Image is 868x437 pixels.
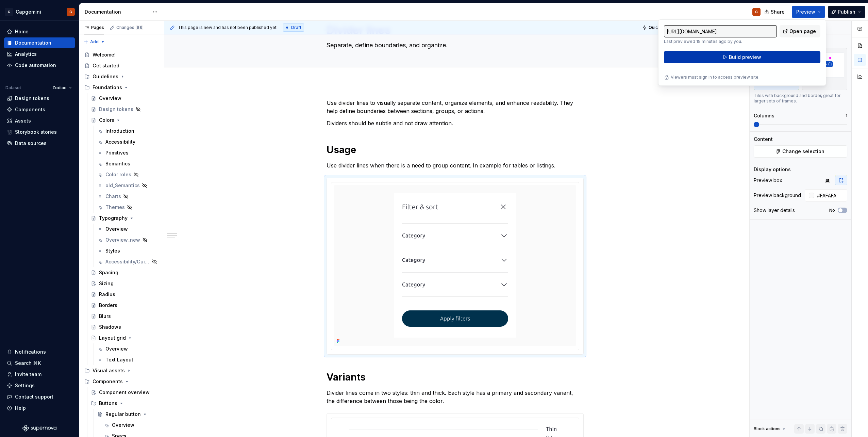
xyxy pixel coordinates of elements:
a: Welcome! [82,49,161,60]
div: Overview [99,95,121,102]
p: Use divider lines when there is a need to group content. In example for tables or listings. [327,161,584,169]
div: Regular button [105,411,141,418]
button: Change selection [754,145,847,158]
div: Spacing [99,269,118,276]
div: G [755,9,758,15]
div: Typography [99,215,128,222]
div: Capgemini [16,9,41,15]
div: Introduction [105,128,134,134]
a: Component overview [88,387,161,398]
div: Guidelines [93,73,118,80]
a: Regular button [95,409,161,420]
a: Accessibility/Guide [95,256,161,267]
div: old_Semantics [105,182,140,189]
div: Code automation [15,62,56,69]
span: Quick preview [649,25,678,30]
div: Borders [99,302,117,309]
div: Styles [105,247,120,254]
div: Primitives [105,149,129,156]
div: Overview [105,345,128,352]
a: Overview [88,93,161,104]
div: Assets [15,117,31,124]
a: Design tokens [4,93,75,104]
div: C [5,8,13,16]
span: Add [90,39,99,45]
a: Components [4,104,75,115]
p: Last previewed 19 minutes ago by you. [664,39,777,44]
a: Spacing [88,267,161,278]
div: Components [15,106,45,113]
div: Preview box [754,177,782,184]
div: Charts [105,193,121,200]
div: Block actions [754,426,781,432]
a: Overview [101,420,161,431]
span: 88 [136,25,143,30]
div: Pages [84,25,104,30]
input: Auto [814,189,847,201]
span: Zodiac [52,85,66,91]
a: Overview [95,224,161,234]
svg: Supernova Logo [22,425,56,432]
div: Overview [112,422,134,428]
a: Semantics [95,158,161,169]
a: Open page [780,25,820,37]
a: Layout grid [88,333,161,343]
div: Storybook stories [15,129,57,135]
span: Change selection [782,148,824,155]
div: Buttons [99,400,117,407]
div: Welcome! [93,51,116,58]
button: Preview [792,6,825,18]
span: This page is new and has not been published yet. [178,25,278,30]
div: Overview_new [105,237,140,243]
div: Changes [116,25,143,30]
div: Help [15,405,26,411]
p: Dividers should be subtle and not draw attention. [327,119,584,127]
div: Guidelines [82,71,161,82]
a: old_Semantics [95,180,161,191]
a: Overview [95,343,161,354]
a: Styles [95,245,161,256]
div: Design tokens [99,106,133,113]
div: Data sources [15,140,47,147]
span: Draft [291,25,301,30]
div: Components [93,378,123,385]
a: Code automation [4,60,75,71]
a: Accessibility [95,136,161,147]
a: Radius [88,289,161,300]
a: Charts [95,191,161,202]
div: Get started [93,62,119,69]
a: Documentation [4,37,75,48]
div: Text Layout [105,356,133,363]
a: Settings [4,380,75,391]
div: Semantics [105,160,130,167]
a: Blurs [88,311,161,322]
div: Overview [105,226,128,232]
a: Shadows [88,322,161,333]
div: Dataset [5,85,21,91]
div: Visual assets [82,365,161,376]
div: Block actions [754,424,787,434]
div: Component overview [99,389,150,396]
h1: Variants [327,371,584,383]
h1: Usage [327,144,584,156]
a: Analytics [4,49,75,60]
a: Introduction [95,126,161,136]
button: Add [82,37,107,47]
div: Themes [105,204,125,211]
a: Borders [88,300,161,311]
div: Notifications [15,349,46,355]
button: CCapgeminiG [1,4,78,19]
a: Sizing [88,278,161,289]
span: Publish [838,9,855,15]
div: Search ⌘K [15,360,41,367]
button: Quick preview [640,23,681,32]
div: G [69,9,72,15]
button: Publish [828,6,865,18]
div: Sizing [99,280,114,287]
a: Assets [4,115,75,126]
button: Build preview [664,51,820,63]
a: Home [4,26,75,37]
div: Documentation [85,9,149,15]
a: Colors [88,115,161,126]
